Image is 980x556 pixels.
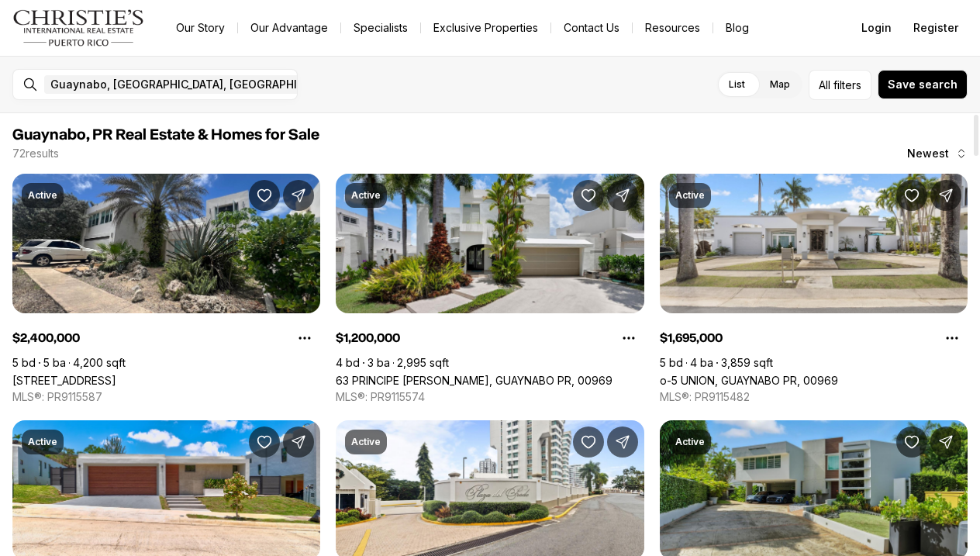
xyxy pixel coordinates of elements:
[607,426,638,458] button: Share Property
[809,70,871,100] button: Allfilters
[12,127,319,143] span: Guaynabo, PR Real Estate & Homes for Sale
[904,12,968,43] button: Register
[913,22,958,34] span: Register
[12,9,145,47] img: logo
[573,180,604,211] button: Save Property: 63 PRINCIPE RAINIERO
[861,22,892,34] span: Login
[249,180,280,211] button: Save Property: Caoba 39
[660,374,838,387] a: o-5 UNION, GUAYNABO PR, 00969
[833,77,861,93] span: filters
[716,71,757,98] label: List
[573,426,604,458] button: Save Property: Cond. Plaza del Prado 1203-A #1203-A
[351,189,381,202] p: Active
[930,180,961,211] button: Share Property
[164,17,237,39] a: Our Story
[289,323,320,354] button: Property options
[757,71,802,98] label: Map
[351,436,381,448] p: Active
[675,189,705,202] p: Active
[613,323,644,354] button: Property options
[50,78,340,91] span: Guaynabo, [GEOGRAPHIC_DATA], [GEOGRAPHIC_DATA]
[421,17,550,39] a: Exclusive Properties
[12,374,116,387] a: Caoba 39, GUAYNABO PR, 00969
[888,78,958,91] span: Save search
[283,426,314,458] button: Share Property
[907,147,949,160] span: Newest
[551,17,632,39] button: Contact Us
[852,12,901,43] button: Login
[283,180,314,211] button: Share Property
[341,17,420,39] a: Specialists
[28,189,57,202] p: Active
[896,180,927,211] button: Save Property: o-5 UNION
[819,77,830,93] span: All
[336,374,612,387] a: 63 PRINCIPE RAINIERO, GUAYNABO PR, 00969
[713,17,761,39] a: Blog
[607,180,638,211] button: Share Property
[675,436,705,448] p: Active
[898,138,977,169] button: Newest
[12,147,59,160] p: 72 results
[937,323,968,354] button: Property options
[633,17,713,39] a: Resources
[28,436,57,448] p: Active
[878,70,968,99] button: Save search
[238,17,340,39] a: Our Advantage
[249,426,280,458] button: Save Property: St. 1 MONTEAZUL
